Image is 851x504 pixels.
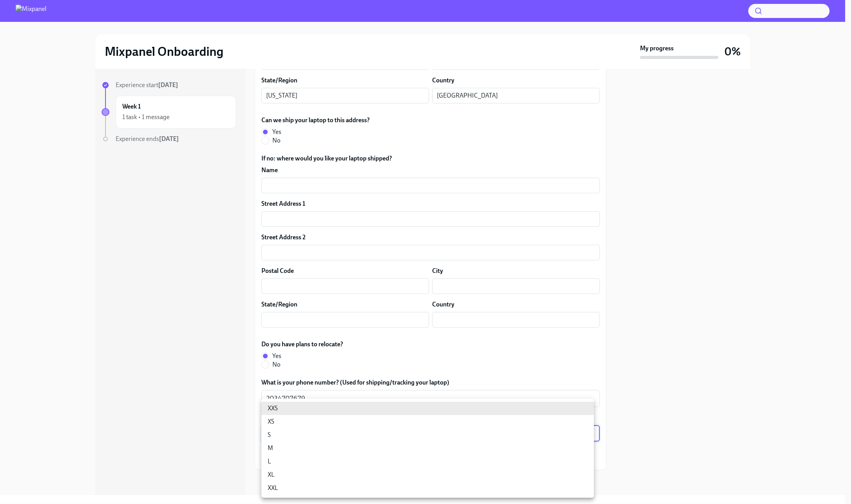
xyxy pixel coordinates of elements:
li: L [261,455,594,468]
li: XXS [261,402,594,415]
li: XS [261,415,594,428]
li: S [261,428,594,442]
li: XL [261,468,594,481]
li: M [261,442,594,455]
li: XXL [261,481,594,495]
